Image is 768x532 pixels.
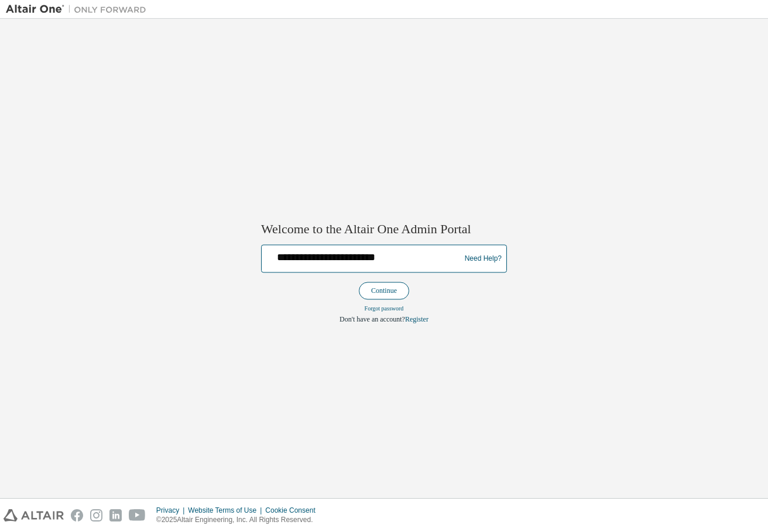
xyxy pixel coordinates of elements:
img: altair_logo.svg [4,509,64,521]
img: youtube.svg [129,509,146,521]
a: Need Help? [465,258,502,259]
p: © 2025 Altair Engineering, Inc. All Rights Reserved. [156,515,323,525]
img: facebook.svg [71,509,83,521]
h2: Welcome to the Altair One Admin Portal [261,221,507,237]
a: Register [405,316,428,324]
div: Privacy [156,506,188,515]
img: instagram.svg [90,509,102,521]
span: Don't have an account? [340,316,405,324]
div: Cookie Consent [265,506,322,515]
a: Forgot password [365,306,404,312]
img: Altair One [6,4,152,15]
img: linkedin.svg [109,509,122,521]
div: Website Terms of Use [188,506,265,515]
button: Continue [359,282,409,300]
